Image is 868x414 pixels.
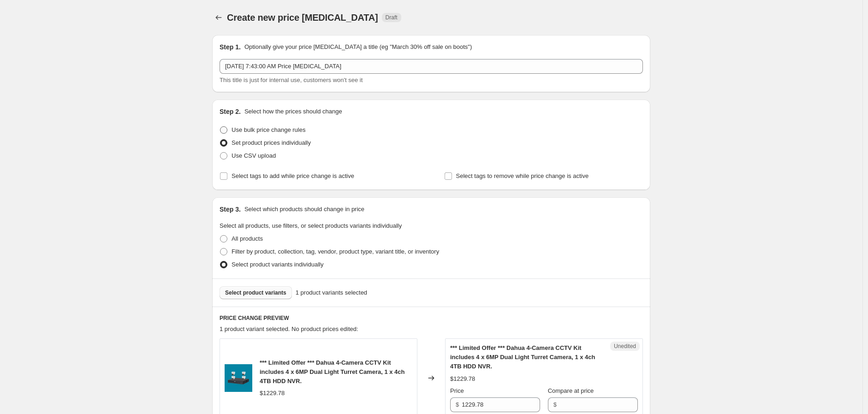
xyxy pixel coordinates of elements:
span: Price [450,387,464,394]
span: 1 product variants selected [296,288,367,297]
h2: Step 2. [220,107,241,116]
div: $1229.78 [260,389,285,398]
input: 30% off holiday sale [220,59,643,74]
span: Filter by product, collection, tag, vendor, product type, variant title, or inventory [232,248,439,255]
button: Select product variants [220,286,292,299]
span: Draft [386,14,398,21]
span: $ [553,401,557,408]
span: $ [456,401,459,408]
p: Select which products should change in price [244,205,364,214]
span: Select product variants [225,289,286,296]
span: Select tags to remove while price change is active [456,172,589,179]
p: Optionally give your price [MEDICAL_DATA] a title (eg "March 30% off sale on boots") [244,42,472,52]
h6: PRICE CHANGE PREVIEW [220,314,643,322]
img: DahuaCCTV4x6MPHDW3667EMPKit-LightBlue_80x.jpg [225,364,252,392]
span: Select tags to add while price change is active [232,172,354,179]
h2: Step 1. [220,42,241,52]
span: *** Limited Offer *** Dahua 4-Camera CCTV Kit includes 4 x 6MP Dual Light Turret Camera, 1 x 4ch ... [450,344,595,370]
span: Set product prices individually [232,139,311,146]
span: Create new price [MEDICAL_DATA] [227,12,378,23]
span: 1 product variant selected. No product prices edited: [220,325,358,332]
div: $1229.78 [450,374,475,384]
span: Use bulk price change rules [232,126,305,133]
button: Price change jobs [212,11,225,24]
span: Select all products, use filters, or select products variants individually [220,222,402,229]
span: Select product variants individually [232,261,323,268]
span: This title is just for internal use, customers won't see it [220,77,363,83]
span: Unedited [614,343,636,350]
h2: Step 3. [220,205,241,214]
span: Use CSV upload [232,152,276,159]
span: Compare at price [548,387,594,394]
span: All products [232,235,263,242]
span: *** Limited Offer *** Dahua 4-Camera CCTV Kit includes 4 x 6MP Dual Light Turret Camera, 1 x 4ch ... [260,359,405,384]
p: Select how the prices should change [244,107,342,116]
